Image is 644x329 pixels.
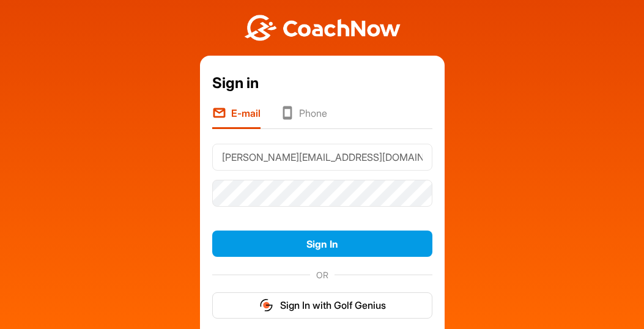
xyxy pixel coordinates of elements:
[212,231,432,257] button: Sign In
[310,268,335,281] span: OR
[280,106,327,129] li: Phone
[212,106,261,129] li: E-mail
[212,144,432,171] input: E-mail
[243,15,402,41] img: BwLJSsUCoWCh5upNqxVrqldRgqLPVwmV24tXu5FoVAoFEpwwqQ3VIfuoInZCoVCoTD4vwADAC3ZFMkVEQFDAAAAAElFTkSuQmCC
[212,292,432,319] button: Sign In with Golf Genius
[259,298,274,312] img: gg_logo
[212,72,432,94] div: Sign in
